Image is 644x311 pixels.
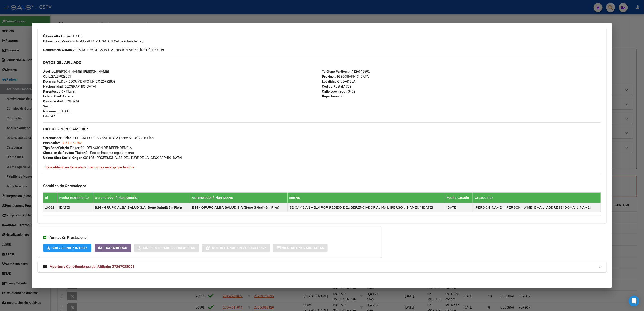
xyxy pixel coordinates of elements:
[190,203,287,212] td: ( )
[473,203,601,212] td: [PERSON_NAME] - [PERSON_NAME][EMAIL_ADDRESS][DOMAIN_NAME]
[95,205,167,209] strong: B14 - GRUPO ALBA SALUD S.A (Bene Salud)
[93,192,190,203] th: Gerenciador / Plan Anterior
[43,126,601,131] h3: DATOS GRUPO FAMILIAR
[43,89,76,93] span: 0 - Titular
[202,244,270,252] button: Not. Internacion / Censo Hosp.
[62,141,82,145] span: 30711154252
[43,244,91,252] button: SUR / SURGE / INTEGR.
[43,146,80,150] strong: Tipo Beneficiario Titular:
[190,192,287,203] th: Gerenciador / Plan Nuevo
[43,146,132,150] span: 00 - RELACION DE DEPENDENCIA
[43,136,154,140] span: B14 - GRUPO ALBA SALUD S.A (Bene Salud) / Sin Plan
[322,70,352,74] strong: Teléfono Particular:
[43,79,61,84] strong: Documento:
[43,165,601,170] h4: --Este afiliado no tiene otros integrantes en el grupo familiar--
[43,114,55,118] span: 47
[287,203,445,212] td: SE CAMBIAN A B14 POR PEDIDO DEL GERENCIADOR AL MAIL [PERSON_NAME]@ [DATE]
[43,39,87,43] strong: Ultimo Tipo Movimiento Alta:
[322,70,370,74] span: 1126316502
[93,203,190,212] td: ( )
[43,156,182,160] span: 002105 - PROFESIONALES DEL TURF DE LA [GEOGRAPHIC_DATA]
[43,203,57,212] td: 16029
[43,99,65,103] strong: Discapacitado:
[43,84,64,88] strong: Nacionalidad:
[266,205,278,209] span: Sin Plan
[281,246,324,250] span: Prestaciones Auditadas
[43,34,83,38] span: [DATE]
[43,89,61,93] strong: Parentesco:
[38,261,606,272] mat-expansion-panel-header: Aportes y Contribuciones del Afiliado: 27267928091
[43,70,109,74] span: [PERSON_NAME] [PERSON_NAME]
[192,205,264,209] strong: B14 - GRUPO ALBA SALUD S.A (Bene Salud)
[212,246,266,250] span: Not. Internacion / Censo Hosp.
[168,205,181,209] span: Sin Plan
[322,89,355,93] span: pueyrredon 3402
[95,244,131,252] button: Trazabilidad
[104,246,127,250] span: Trazabilidad
[43,235,376,240] h3: Información Prestacional:
[43,151,86,155] strong: Situacion de Revista Titular:
[43,114,51,118] strong: Edad:
[445,203,473,212] td: [DATE]
[43,39,143,43] span: ALTA RG OPCION Online (clave fiscal)
[43,192,57,203] th: Id
[43,104,53,108] span: F
[43,74,51,79] strong: CUIL:
[57,203,93,212] td: [DATE]
[43,109,61,113] strong: Nacimiento:
[43,74,71,79] span: 27267928091
[43,104,51,108] strong: Sexo:
[322,84,351,88] span: 1702
[43,70,56,74] strong: Apellido:
[287,192,445,203] th: Motivo
[43,156,83,160] strong: Ultima Obra Social Origen:
[43,136,72,140] strong: Gerenciador / Plan:
[322,74,370,79] span: [GEOGRAPHIC_DATA]
[43,94,62,98] strong: Estado Civil:
[322,79,337,84] strong: Localidad:
[322,84,344,88] strong: Código Postal:
[43,60,601,65] h3: DATOS DEL AFILIADO
[52,246,88,250] span: SUR / SURGE / INTEGR.
[50,265,134,269] span: Aportes y Contribuciones del Afiliado: 27267928091
[43,47,164,52] span: ALTA AUTOMATICA POR ADHESION AFIP el [DATE] 11:04:49
[43,183,601,188] h3: Cambios de Gerenciador
[273,244,328,252] button: Prestaciones Auditadas
[445,192,473,203] th: Fecha Creado
[473,192,601,203] th: Creado Por
[322,74,337,79] strong: Provincia:
[43,48,73,52] strong: Comentario ADMIN:
[43,141,60,145] strong: Empleador:
[43,109,71,113] span: [DATE]
[143,246,195,250] span: Sin Certificado Discapacidad
[629,296,639,306] div: Open Intercom Messenger
[322,94,344,98] strong: Departamento:
[134,244,199,252] button: Sin Certificado Discapacidad
[43,34,72,38] strong: Última Alta Formal:
[43,84,96,88] span: [GEOGRAPHIC_DATA]
[57,192,93,203] th: Fecha Movimiento
[322,79,355,84] span: CIUDADELA
[322,89,330,93] strong: Calle:
[67,99,79,103] i: NO (00)
[43,79,115,84] span: DU - DOCUMENTO UNICO 26792809
[43,94,73,98] span: Soltero
[43,151,134,155] span: 0 - Recibe haberes regularmente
